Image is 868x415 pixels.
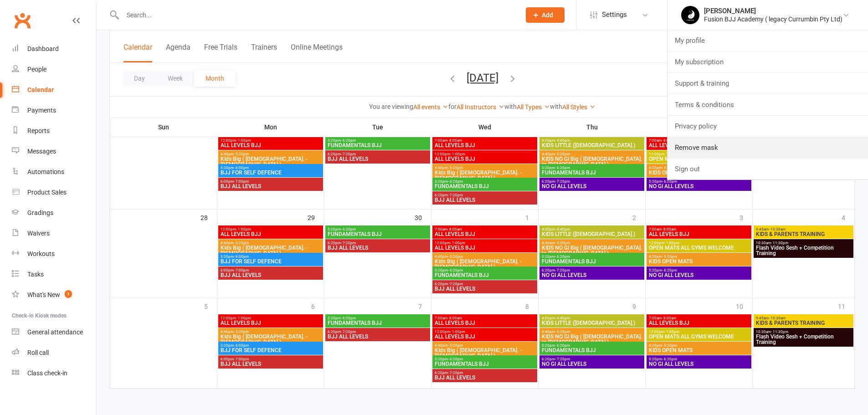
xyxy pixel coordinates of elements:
[11,9,34,32] a: Clubworx
[434,184,535,189] span: FUNDAMENTALS BJJ
[555,316,570,320] span: - 4:40pm
[217,118,324,137] th: Mon
[648,268,750,272] span: 5:20pm
[434,268,535,272] span: 5:20pm
[27,250,55,257] div: Workouts
[27,230,50,237] div: Waivers
[220,272,321,278] span: BJJ ALL LEVELS
[755,241,852,245] span: 10:30am
[123,70,156,87] button: Day
[166,43,190,62] button: Agenda
[704,15,842,23] div: Fusion BJJ Academy ( legacy Currumbin Pty Ltd)
[434,375,535,380] span: BJJ ALL LEVELS
[648,320,750,326] span: ALL LEVELS BJJ
[448,179,463,184] span: - 6:20pm
[447,227,462,231] span: - 8:00am
[771,241,788,245] span: - 11:30pm
[327,334,428,339] span: BJJ ALL LEVELS
[668,73,868,94] a: Support & training
[541,231,642,237] span: KIDS LITTLE ([DEMOGRAPHIC_DATA].)
[220,245,321,256] span: KIds Big ( [DEMOGRAPHIC_DATA]. - [DEMOGRAPHIC_DATA].)
[415,210,431,225] div: 30
[204,43,237,62] button: Free Trials
[220,334,321,345] span: KIds Big ( [DEMOGRAPHIC_DATA]. - [DEMOGRAPHIC_DATA].)
[27,86,54,93] div: Calendar
[662,268,677,272] span: - 6:20pm
[648,259,750,264] span: KIDS OPEN MATS
[448,103,457,110] strong: for
[541,227,642,231] span: 4:00pm
[27,66,46,73] div: People
[204,298,217,313] div: 5
[120,9,514,21] input: Search...
[646,118,753,137] th: Fri
[740,210,752,225] div: 3
[220,348,321,353] span: BJJ FOR SELF DEFENCE
[704,7,842,15] div: [PERSON_NAME]
[467,72,498,84] button: [DATE]
[12,264,96,285] a: Tasks
[434,316,535,320] span: 7:00am
[27,148,56,155] div: Messages
[648,152,750,156] span: 12:00pm
[327,143,428,148] span: FUNDAMENTALS BJJ
[448,255,463,259] span: - 5:20pm
[251,43,277,62] button: Trainers
[541,152,642,156] span: 4:40pm
[220,357,321,361] span: 6:00pm
[194,70,236,87] button: Month
[220,343,321,348] span: 5:20pm
[541,330,642,334] span: 4:40pm
[771,330,788,334] span: - 11:30pm
[327,316,428,320] span: 5:20pm
[541,138,642,143] span: 4:00pm
[327,138,428,143] span: 5:20pm
[12,121,96,141] a: Reports
[525,210,538,225] div: 1
[27,209,53,216] div: Gradings
[434,255,535,259] span: 4:40pm
[327,241,428,245] span: 6:20pm
[541,179,642,184] span: 6:20pm
[434,227,535,231] span: 7:00am
[648,272,750,278] span: NO GI ALL LEVELS
[450,152,465,156] span: - 1:00pm
[648,138,750,143] span: 7:00am
[541,255,642,259] span: 5:20pm
[234,330,249,334] span: - 5:20pm
[555,227,570,231] span: - 4:40pm
[434,259,535,270] span: KIds Big ( [DEMOGRAPHIC_DATA]. - [DEMOGRAPHIC_DATA].)
[341,330,356,334] span: - 7:20pm
[755,320,852,326] span: KIDS & PARENTS TRAINING
[664,330,679,334] span: - 1:00pm
[668,159,868,179] a: Sign out
[220,179,321,184] span: 6:00pm
[327,231,428,237] span: FUNDAMENTALS BJJ
[434,343,535,348] span: 4:40pm
[448,371,463,375] span: - 7:20pm
[541,166,642,170] span: 5:20pm
[755,227,852,231] span: 9:45am
[602,5,627,25] span: Settings
[431,118,539,137] th: Wed
[662,179,677,184] span: - 6:20pm
[541,320,642,326] span: KIDS LITTLE ([DEMOGRAPHIC_DATA].)
[517,103,550,111] a: All Types
[434,166,535,170] span: 4:40pm
[662,227,676,231] span: - 8:00am
[541,245,642,256] span: KIDS NO GI Big ( [DEMOGRAPHIC_DATA]. to [DEMOGRAPHIC_DATA].)
[311,298,324,313] div: 6
[450,330,465,334] span: - 1:00pm
[434,320,535,326] span: ALL LEVELS BJJ
[434,348,535,359] span: KIds Big ( [DEMOGRAPHIC_DATA]. - [DEMOGRAPHIC_DATA].)
[648,184,750,189] span: NO GI ALL LEVELS
[555,241,570,245] span: - 5:20pm
[555,357,570,361] span: - 7:20pm
[220,268,321,272] span: 6:00pm
[220,255,321,259] span: 5:20pm
[12,244,96,264] a: Workouts
[220,316,321,320] span: 12:00pm
[668,137,868,158] a: Remove mask
[27,107,56,114] div: Payments
[291,43,343,62] button: Online Meetings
